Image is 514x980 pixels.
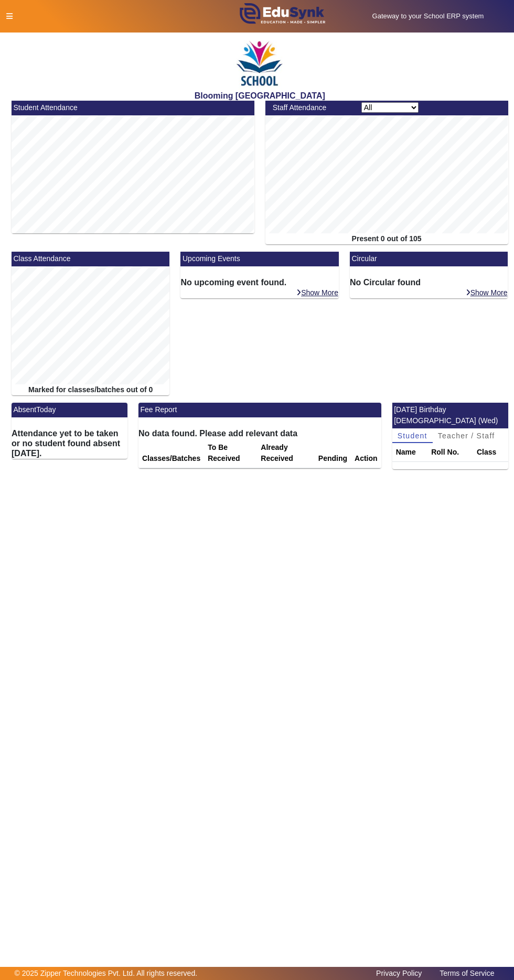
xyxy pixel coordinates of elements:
[392,403,508,428] mat-card-header: [DATE] Birthday [DEMOGRAPHIC_DATA] (Wed)
[138,403,381,417] mat-card-header: Fee Report
[15,968,198,979] p: © 2025 Zipper Technologies Pvt. Ltd. All rights reserved.
[427,443,473,462] th: Roll No.
[350,252,508,266] mat-card-header: Circular
[233,35,286,91] img: 3e5c6726-73d6-4ac3-b917-621554bbe9c3
[398,432,427,439] span: Student
[371,966,427,980] a: Privacy Policy
[350,277,508,287] h6: No Circular found
[138,438,204,468] th: Classes/Batches
[267,102,356,113] div: Staff Attendance
[12,101,254,115] mat-card-header: Student Attendance
[265,233,508,244] div: Present 0 out of 105
[348,12,508,20] h5: Gateway to your School ERP system
[6,91,514,101] h2: Blooming [GEOGRAPHIC_DATA]
[315,438,351,468] th: Pending
[180,252,338,266] mat-card-header: Upcoming Events
[438,432,495,439] span: Teacher / Staff
[257,438,314,468] th: Already Received
[12,428,127,459] h6: Attendance yet to be taken or no student found absent [DATE].
[473,443,508,462] th: Class
[296,288,339,297] a: Show More
[434,966,499,980] a: Terms of Service
[351,438,381,468] th: Action
[180,277,338,287] h6: No upcoming event found.
[204,438,257,468] th: To Be Received
[465,288,508,297] a: Show More
[12,403,127,417] mat-card-header: AbsentToday
[12,252,169,266] mat-card-header: Class Attendance
[12,384,169,395] div: Marked for classes/batches out of 0
[138,428,381,438] h6: No data found. Please add relevant data
[392,443,428,462] th: Name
